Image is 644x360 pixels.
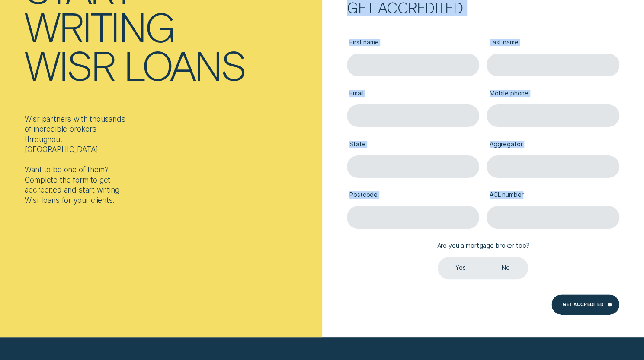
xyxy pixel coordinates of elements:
[347,84,479,104] label: Email
[487,33,619,54] label: Last name
[347,2,619,13] h2: Get accredited
[438,257,483,279] label: Yes
[347,185,479,206] label: Postcode
[487,135,619,155] label: Aggregator
[25,45,114,84] div: Wisr
[434,236,532,257] label: Are you a mortgage broker too?
[347,33,479,54] label: First name
[487,84,619,104] label: Mobile phone
[25,7,174,45] div: writing
[483,257,528,279] label: No
[487,185,619,206] label: ACL number
[124,45,245,84] div: loans
[551,294,619,315] button: Get Accredited
[25,114,130,205] div: Wisr partners with thousands of incredible brokers throughout [GEOGRAPHIC_DATA]. Want to be one o...
[347,135,479,155] label: State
